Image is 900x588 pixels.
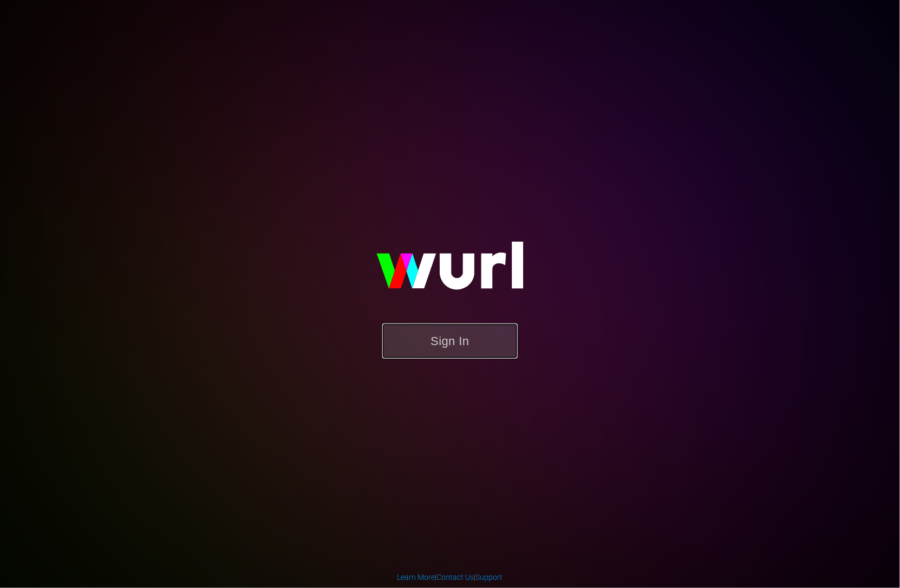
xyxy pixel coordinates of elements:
img: wurl-logo-on-black-223613ac3d8ba8fe6dc639794a292ebdb59501304c7dfd60c99c58986ef67473.svg [342,219,558,323]
div: | | [397,572,503,583]
button: Sign In [382,323,518,359]
a: Support [476,573,503,582]
a: Contact Us [437,573,474,582]
a: Learn More [397,573,435,582]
